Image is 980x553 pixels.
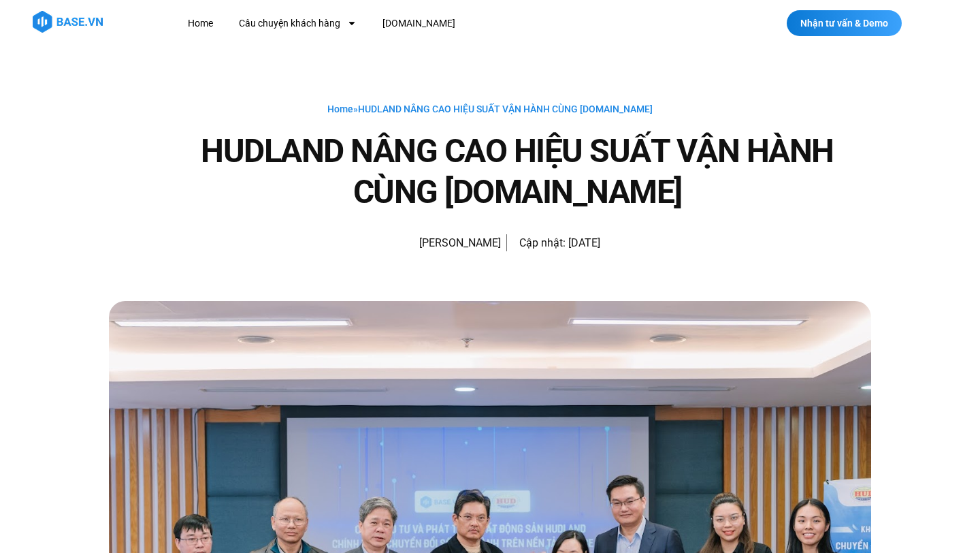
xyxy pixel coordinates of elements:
[327,104,653,114] span: »
[163,131,871,212] h1: HUDLAND NÂNG CAO HIỆU SUẤT VẬN HÀNH CÙNG [DOMAIN_NAME]
[229,11,367,36] a: Câu chuyện khách hàng
[327,104,353,114] a: Home
[787,10,902,36] a: Nhận tư vấn & Demo
[380,226,501,260] a: Picture of Đoàn Đức [PERSON_NAME]
[178,11,700,36] nav: Menu
[519,236,566,249] span: Cập nhật:
[358,104,653,114] span: HUDLAND NÂNG CAO HIỆU SUẤT VẬN HÀNH CÙNG [DOMAIN_NAME]
[568,236,600,249] time: [DATE]
[372,11,465,36] a: [DOMAIN_NAME]
[412,234,501,253] span: [PERSON_NAME]
[178,11,223,36] a: Home
[800,18,888,28] span: Nhận tư vấn & Demo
